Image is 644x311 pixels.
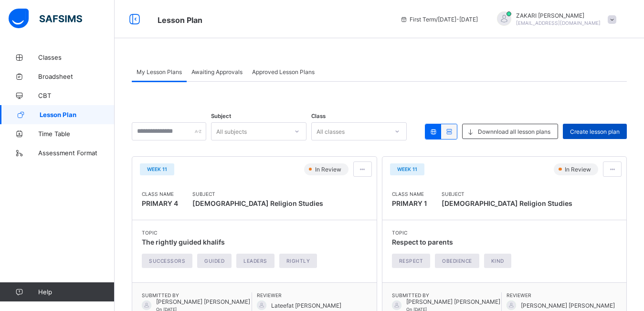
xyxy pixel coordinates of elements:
[243,258,267,264] span: leaders
[191,68,243,75] span: Awaiting Approvals
[271,302,341,309] span: Lateefat [PERSON_NAME]
[317,122,345,140] div: All classes
[392,230,516,236] span: Topic
[516,12,601,19] span: ZAKARI [PERSON_NAME]
[491,258,504,264] span: kind
[38,149,115,157] span: Assessment Format
[142,292,252,298] span: Submitted By
[216,122,247,140] div: All subjects
[257,292,367,298] span: Reviewer
[142,191,178,197] span: Class Name
[137,68,182,75] span: My Lesson Plans
[142,230,322,236] span: Topic
[38,54,115,61] span: Classes
[487,11,621,27] div: ZAKARIAHMED
[406,298,500,305] span: [PERSON_NAME] [PERSON_NAME]
[392,191,427,197] span: Class Name
[192,197,323,210] span: [DEMOGRAPHIC_DATA] Religion Studies
[516,20,601,26] span: [EMAIL_ADDRESS][DOMAIN_NAME]
[40,111,115,118] span: Lesson Plan
[192,191,323,197] span: Subject
[149,258,185,264] span: Successors
[507,292,617,298] span: Reviewer
[564,166,594,173] span: In Review
[442,197,572,210] span: [DEMOGRAPHIC_DATA] Religion Studies
[478,128,550,135] span: Downnload all lesson plans
[311,113,326,119] span: Class
[442,258,472,264] span: obedience
[570,128,620,135] span: Create lesson plan
[397,166,417,172] span: WEEK 11
[521,302,615,309] span: [PERSON_NAME] [PERSON_NAME]
[392,238,453,246] span: Respect to parents
[147,166,167,172] span: WEEK 11
[204,258,224,264] span: guided
[38,130,115,138] span: Time Table
[38,92,115,99] span: CBT
[156,298,250,305] span: [PERSON_NAME] [PERSON_NAME]
[392,199,427,207] span: PRIMARY 1
[252,68,315,75] span: Approved Lesson Plans
[400,16,478,23] span: session/term information
[442,191,572,197] span: Subject
[211,113,231,119] span: Subject
[158,15,202,25] span: Lesson Plan
[9,9,82,29] img: safsims
[314,166,344,173] span: In Review
[142,199,178,207] span: PRIMARY 4
[142,238,225,246] span: The rightly guided khalifs
[392,292,502,298] span: Submitted By
[286,258,310,264] span: rightly
[399,258,423,264] span: respect
[38,288,114,296] span: Help
[38,73,115,80] span: Broadsheet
